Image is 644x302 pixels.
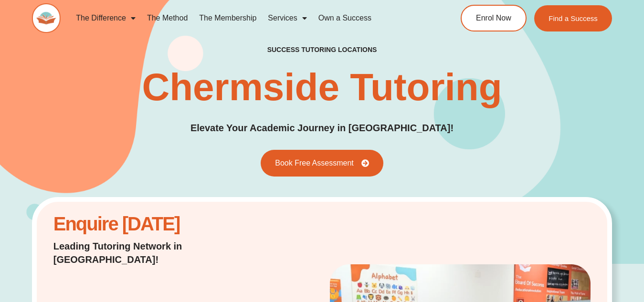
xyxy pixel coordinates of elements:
a: Book Free Assessment [261,150,383,177]
h2: Enquire [DATE] [53,218,244,230]
a: Find a Success [534,5,612,31]
p: Elevate Your Academic Journey in [GEOGRAPHIC_DATA]! [190,121,454,135]
a: The Difference [70,7,141,29]
a: The Membership [193,7,262,29]
p: Leading Tutoring Network in [GEOGRAPHIC_DATA]! [53,240,244,266]
nav: Menu [70,7,427,29]
a: Enrol Now [461,5,527,31]
a: Own a Success [313,7,377,29]
span: Enrol Now [476,14,511,22]
span: Book Free Assessment [275,159,354,167]
h2: success tutoring locations [267,45,377,54]
a: The Method [141,7,193,29]
a: Services [262,7,312,29]
span: Find a Success [549,15,598,22]
h1: Chermside Tutoring [142,68,502,106]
